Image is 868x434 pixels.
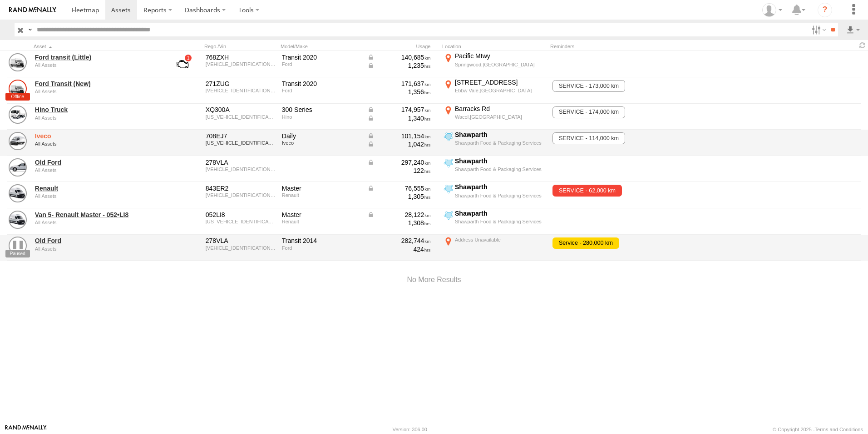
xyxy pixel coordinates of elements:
div: 122 [367,167,431,175]
div: Master [282,211,361,219]
div: undefined [35,246,159,252]
div: ZCFCG35A805468985 [206,140,276,146]
div: Usage [366,43,439,50]
label: Search Query [26,23,34,36]
a: Ford transit (Little) [35,53,159,61]
label: Search Filter Options [808,23,828,36]
div: Transit 2014 [282,237,361,245]
div: Version: 306.00 [393,427,427,432]
a: View Asset with Fault/s [166,53,199,75]
div: Ford [282,88,361,93]
div: WF0EXXTTRELA27388 [206,61,276,67]
div: Hino [282,114,361,120]
span: Service - 280,000 km [552,237,619,249]
div: undefined [35,141,159,146]
div: Data from Vehicle CANbus [367,140,431,148]
div: Data from Vehicle CANbus [367,53,431,61]
div: Shawparth [455,157,545,165]
div: 1,308 [367,219,431,227]
div: 052LI8 [206,211,276,219]
div: XQ300A [206,106,276,114]
div: WF0XXXTTGXEY56137 [206,167,276,172]
div: Shawparth [455,183,545,191]
div: Model/Make [281,43,362,50]
img: rand-logo.svg [9,7,56,13]
a: Ford Transit (New) [35,80,159,88]
div: Data from Vehicle CANbus [367,106,431,114]
div: VF1MAF5V6R0864986 [206,219,276,224]
div: Darren Ward [759,3,785,17]
div: Shawparth Food & Packaging Services [455,192,545,199]
label: Click to View Current Location [442,52,547,76]
i: ? [818,3,832,17]
span: SERVICE - 114,000 km [552,132,625,144]
div: Springwood,[GEOGRAPHIC_DATA] [455,61,545,68]
div: Ford [282,61,361,67]
a: View Asset Details [9,211,27,229]
div: Shawparth Food & Packaging Services [455,166,545,172]
div: WF0XXXTTGXEY56137 [206,245,276,251]
div: Daily [282,132,361,140]
span: SERVICE - 62,000 km [552,185,621,197]
a: Old Ford [35,158,159,167]
span: SERVICE - 173,000 km [552,80,625,92]
div: WF0EXXTTRELB67592 [206,88,276,93]
div: 278VLA [206,158,276,167]
div: Rego./Vin [204,43,277,50]
div: undefined [35,220,159,225]
div: undefined [35,62,159,68]
label: Click to View Current Location [442,183,547,207]
label: Click to View Current Location [442,236,547,260]
a: Hino Truck [35,106,159,114]
div: Shawparth Food & Packaging Services [455,218,545,225]
a: Old Ford [35,237,159,245]
div: 1,305 [367,192,431,201]
label: Click to View Current Location [442,105,547,129]
label: Click to View Current Location [442,157,547,182]
div: [STREET_ADDRESS] [455,78,545,86]
div: Shawparth [455,131,545,139]
div: 300 Series [282,106,361,114]
a: View Asset Details [9,158,27,177]
a: View Asset Details [9,184,27,202]
span: Refresh [857,41,868,50]
a: View Asset Details [9,132,27,150]
a: View Asset Details [9,80,27,98]
a: View Asset Details [9,53,27,71]
label: Click to View Current Location [442,131,547,155]
span: SERVICE - 174,000 km [552,106,625,118]
div: Click to Sort [34,43,161,50]
div: Shawparth [455,209,545,217]
div: Data from Vehicle CANbus [367,184,431,192]
div: Ebbw Vale,[GEOGRAPHIC_DATA] [455,87,545,94]
div: undefined [35,115,159,121]
div: © Copyright 2025 - [773,427,863,432]
div: 843ER2 [206,184,276,192]
div: 271ZUG [206,80,276,88]
label: Click to View Current Location [442,78,547,103]
div: Data from Vehicle CANbus [367,158,431,167]
a: Visit our Website [5,425,47,434]
div: Pacific Mtwy [455,52,545,60]
div: undefined [35,193,159,199]
div: Data from Vehicle CANbus [367,114,431,122]
div: Renault [282,192,361,198]
a: Renault [35,184,159,192]
a: Van 5- Renault Master - 052•LI8 [35,211,159,219]
div: 768ZXH [206,53,276,61]
div: undefined [35,89,159,94]
div: 171,637 [367,80,431,88]
div: Transit 2020 [282,53,361,61]
div: Reminders [550,43,695,50]
div: 1,356 [367,88,431,96]
label: Export results as... [845,23,861,36]
div: JHHUCS5F30K035764 [206,114,276,120]
div: Transit 2020 [282,80,361,88]
div: 282,744 [367,237,431,245]
div: Location [442,43,547,50]
div: Iveco [282,140,361,146]
a: Terms and Conditions [815,427,863,432]
a: Iveco [35,132,159,140]
div: Renault [282,219,361,224]
div: VF1MAFFVHN0843447 [206,192,276,198]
